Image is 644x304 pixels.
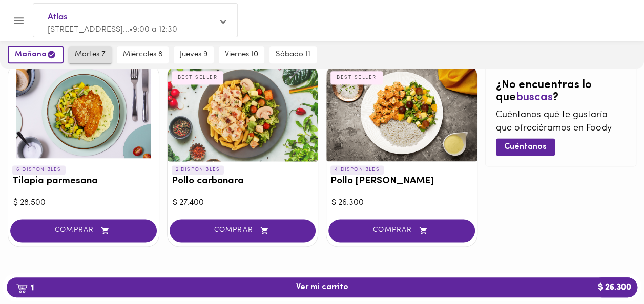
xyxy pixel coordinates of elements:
[296,283,348,292] span: Ver mi carrito
[174,46,214,63] button: jueves 9
[69,46,112,63] button: martes 7
[276,50,310,59] span: sábado 11
[496,109,626,135] p: Cuéntanos qué te gustaría que ofreciéramos en Foody
[6,8,31,33] button: Menu
[173,197,313,209] div: $ 27.400
[504,142,547,152] span: Cuéntanos
[48,26,177,34] span: [STREET_ADDRESS]... • 9:00 a 12:30
[170,219,316,242] button: COMPRAR
[328,219,475,242] button: COMPRAR
[182,226,303,235] span: COMPRAR
[330,176,473,187] h3: Pollo [PERSON_NAME]
[180,50,207,59] span: jueves 9
[10,281,40,294] b: 1
[326,64,477,161] div: Pollo Tikka Massala
[48,11,213,24] span: Atlas
[269,46,317,63] button: sábado 11
[330,165,384,175] p: 4 DISPONIBLES
[168,64,318,161] div: Pollo carbonara
[15,50,56,59] span: mañana
[23,226,144,235] span: COMPRAR
[8,64,159,161] div: Tilapia parmesana
[516,92,553,103] span: buscas
[7,277,637,297] button: 1Ver mi carrito$ 26.300
[172,71,224,84] div: BEST SELLER
[123,50,162,59] span: miércoles 8
[219,46,264,63] button: viernes 10
[496,79,626,104] h2: ¿No encuentras lo que ?
[330,71,383,84] div: BEST SELLER
[10,219,157,242] button: COMPRAR
[172,165,224,175] p: 2 DISPONIBLES
[585,245,634,294] iframe: Messagebird Livechat Widget
[13,197,154,209] div: $ 28.500
[172,176,314,187] h3: Pollo carbonara
[117,46,169,63] button: miércoles 8
[341,226,462,235] span: COMPRAR
[75,50,106,59] span: martes 7
[8,46,64,63] button: mañana
[331,197,472,209] div: $ 26.300
[496,138,555,155] button: Cuéntanos
[16,283,28,293] img: cart.png
[12,176,155,187] h3: Tilapia parmesana
[225,50,258,59] span: viernes 10
[12,165,66,175] p: 6 DISPONIBLES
